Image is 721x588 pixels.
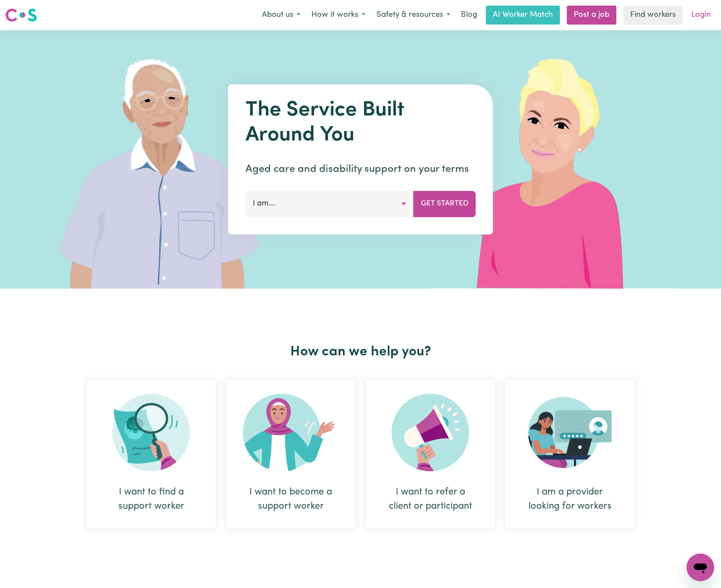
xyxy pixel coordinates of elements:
button: How it works [306,6,371,24]
a: Blog [456,6,482,25]
h1: The Service Built Around You [246,98,476,148]
div: I am a provider looking for workers [505,380,634,528]
img: Become Worker [243,394,339,471]
button: Get Started [413,191,476,217]
div: I want to become a support worker [226,380,355,528]
img: Refer [392,394,469,471]
a: Post a job [567,6,616,25]
img: Provider [528,394,612,471]
a: Find workers [623,6,683,25]
div: I want to find a support worker [87,380,216,528]
h2: How can we help you? [81,344,640,360]
p: Aged care and disability support on your terms [246,162,476,177]
iframe: Button to launch messaging window [687,554,714,581]
img: Search [112,394,190,471]
a: Careseekers logo [5,5,37,25]
div: I am a provider looking for workers [526,485,614,513]
img: Careseekers logo [5,7,37,23]
div: I want to refer a client or participant [386,485,474,513]
a: Login [686,6,716,25]
a: AI Worker Match [486,6,560,25]
div: I want to become a support worker [247,485,335,513]
button: About us [256,6,306,24]
button: Safety & resources [371,6,456,24]
div: I want to find a support worker [107,485,195,513]
button: I am... [246,191,414,217]
div: I want to refer a client or participant [366,380,495,528]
